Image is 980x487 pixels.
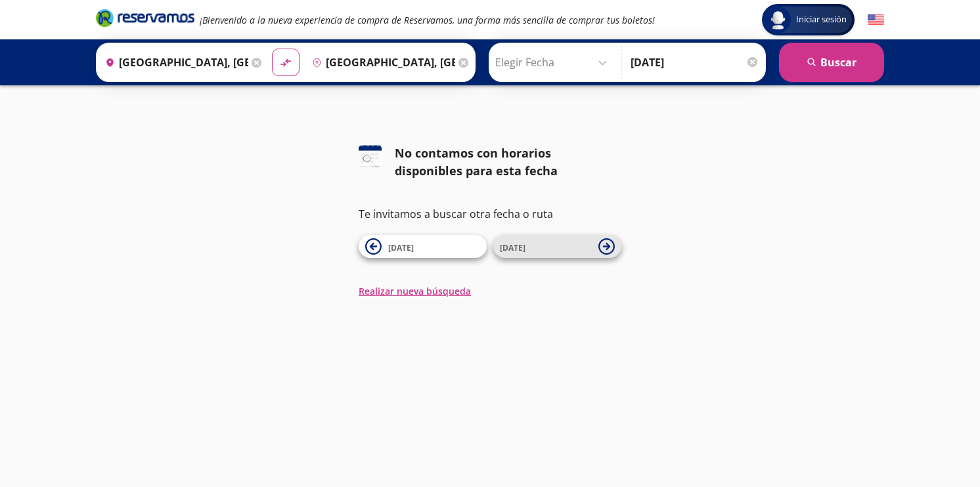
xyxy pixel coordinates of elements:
button: Buscar [779,43,884,82]
em: ¡Bienvenido a la nueva experiencia de compra de Reservamos, una forma más sencilla de comprar tus... [200,14,655,26]
input: Buscar Destino [307,46,455,79]
p: Te invitamos a buscar otra fecha o ruta [359,206,621,222]
div: No contamos con horarios disponibles para esta fecha [395,144,621,180]
button: Realizar nueva búsqueda [359,284,471,298]
input: Elegir Fecha [495,46,613,79]
button: English [868,12,884,28]
span: [DATE] [388,242,414,253]
i: Brand Logo [96,8,194,28]
button: [DATE] [493,235,621,258]
span: [DATE] [500,242,525,253]
button: [DATE] [359,235,487,258]
input: Opcional [631,46,759,79]
span: Iniciar sesión [791,13,852,26]
input: Buscar Origen [100,46,248,79]
a: Brand Logo [96,8,194,32]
